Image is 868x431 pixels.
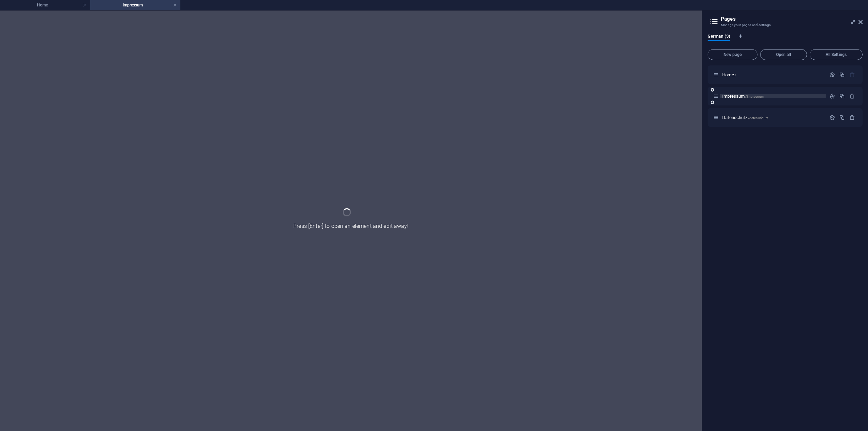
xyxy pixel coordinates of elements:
div: Duplicate [839,115,845,120]
span: Impressum [722,94,764,99]
div: Datenschutz/datenschutz [720,115,826,120]
div: Language Tabs [708,34,863,46]
span: Open all [763,53,804,57]
h3: Manage your pages and settings [721,22,849,28]
div: Settings [829,115,835,120]
div: Settings [829,72,835,78]
div: Settings [829,93,835,99]
h4: Impressum [90,1,180,9]
div: The startpage cannot be deleted [849,72,855,78]
h2: Pages [721,16,863,22]
button: All Settings [810,49,863,60]
button: Open all [760,49,807,60]
div: Remove [849,115,855,120]
span: Click to open page [722,115,768,120]
span: All Settings [813,53,860,57]
span: /impressum [745,95,764,98]
div: Remove [849,93,855,99]
span: /datenschutz [748,116,769,120]
button: New page [708,49,757,60]
div: Home/ [720,73,826,77]
div: Impressum/impressum [720,94,826,98]
span: / [735,73,736,77]
div: Duplicate [839,72,845,78]
span: New page [711,53,754,57]
span: Click to open page [722,72,736,77]
span: German (3) [708,32,730,42]
div: Duplicate [839,93,845,99]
